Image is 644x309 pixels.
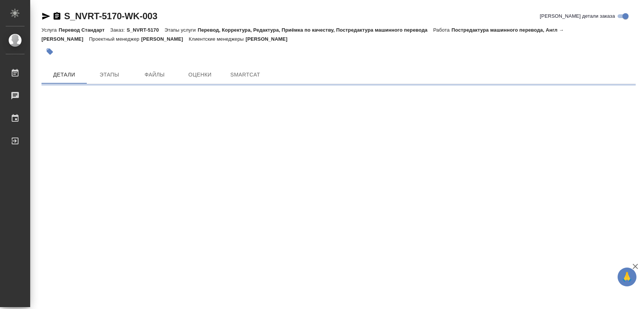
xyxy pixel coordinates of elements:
[189,36,246,42] p: Клиентские менеджеры
[618,268,636,286] button: 🙏
[41,12,51,21] button: Скопировать ссылку для ЯМессенджера
[64,11,157,21] a: S_NVRT-5170-WK-003
[41,43,58,60] button: Добавить тэг
[127,27,164,33] p: S_NVRT-5170
[198,27,433,33] p: Перевод, Корректура, Редактура, Приёмка по качеству, Постредактура машинного перевода
[52,12,61,21] button: Скопировать ссылку
[141,36,189,42] p: [PERSON_NAME]
[164,27,198,33] p: Этапы услуги
[227,70,263,80] span: SmartCat
[540,12,615,20] span: [PERSON_NAME] детали заказа
[433,27,452,33] p: Работа
[89,36,141,42] p: Проектный менеджер
[621,269,633,285] span: 🙏
[246,36,293,42] p: [PERSON_NAME]
[58,27,110,33] p: Перевод Стандарт
[137,70,173,80] span: Файлы
[41,27,58,33] p: Услуга
[110,27,126,33] p: Заказ:
[46,70,82,80] span: Детали
[91,70,128,80] span: Этапы
[182,70,218,80] span: Оценки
